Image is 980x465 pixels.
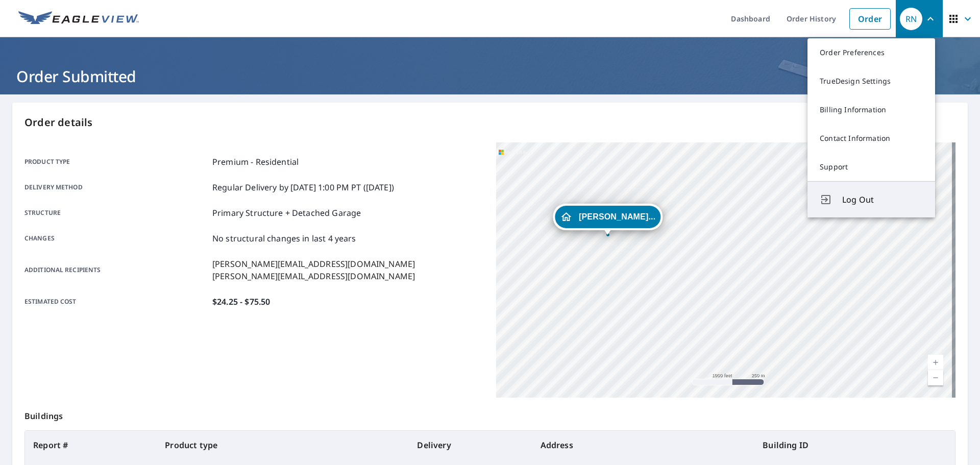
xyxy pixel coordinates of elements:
[212,207,361,219] p: Primary Structure + Detached Garage
[212,156,299,168] p: Premium - Residential
[24,232,208,244] p: Changes
[579,213,655,221] span: [PERSON_NAME]...
[24,258,208,282] p: Additional recipients
[24,398,955,430] p: Buildings
[532,431,755,459] th: Address
[807,95,935,124] a: Billing Information
[807,38,935,67] a: Order Preferences
[807,153,935,181] a: Support
[24,296,208,308] p: Estimated cost
[12,66,968,87] h1: Order Submitted
[842,193,923,206] span: Log Out
[900,8,922,30] div: RN
[807,124,935,153] a: Contact Information
[24,115,955,130] p: Order details
[212,296,270,308] p: $24.25 - $75.50
[212,258,415,270] p: [PERSON_NAME][EMAIL_ADDRESS][DOMAIN_NAME]
[157,431,409,459] th: Product type
[849,8,891,30] a: Order
[212,181,394,193] p: Regular Delivery by [DATE] 1:00 PM PT ([DATE])
[928,370,943,385] a: Current Level 15, Zoom Out
[553,204,663,235] div: Dropped pin, building Bill Newton, Residential property, 615 Circle Dr Fayetteville, GA 30214
[928,355,943,370] a: Current Level 15, Zoom In
[18,11,139,27] img: EV Logo
[409,431,532,459] th: Delivery
[24,181,208,193] p: Delivery method
[807,181,935,217] button: Log Out
[24,156,208,168] p: Product type
[212,270,415,282] p: [PERSON_NAME][EMAIL_ADDRESS][DOMAIN_NAME]
[807,67,935,95] a: TrueDesign Settings
[25,431,157,459] th: Report #
[754,431,955,459] th: Building ID
[212,232,356,244] p: No structural changes in last 4 years
[24,207,208,219] p: Structure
